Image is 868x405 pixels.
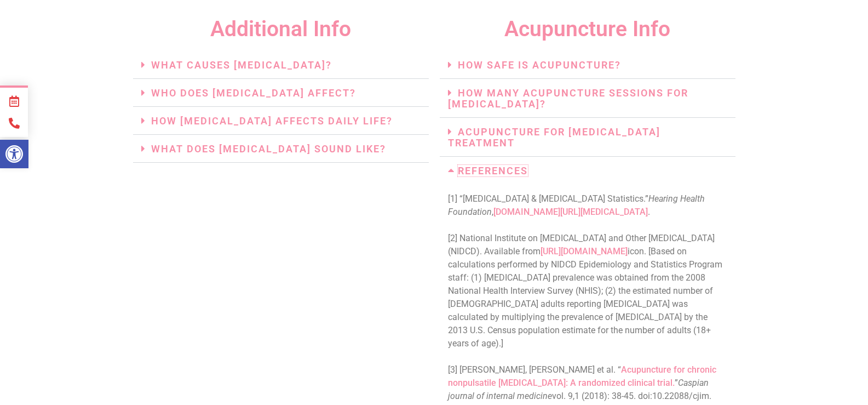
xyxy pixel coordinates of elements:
[440,51,735,79] h3: How Safe Is Acupuncture?
[493,207,648,217] a: [DOMAIN_NAME][URL][MEDICAL_DATA]
[133,135,429,163] h3: What Does [MEDICAL_DATA] Sound Like?
[458,59,621,71] a: How Safe Is Acupuncture?
[151,87,356,99] a: Who Does [MEDICAL_DATA] Affect?
[133,19,429,40] p: Additional Info
[440,118,735,157] h3: Acupuncture For [MEDICAL_DATA] Treatment
[458,165,528,176] a: References
[151,143,386,155] a: What Does [MEDICAL_DATA] Sound Like?
[448,192,727,219] p: [1] “[MEDICAL_DATA] & [MEDICAL_DATA] Statistics.” , .
[440,79,735,118] h3: How Many Acupuncture Sessions For [MEDICAL_DATA]?
[541,246,628,256] a: [URL][DOMAIN_NAME]
[151,59,332,71] a: What Causes [MEDICAL_DATA]?
[133,79,429,107] h3: Who Does [MEDICAL_DATA] Affect?
[448,87,688,110] a: How Many Acupuncture Sessions For [MEDICAL_DATA]?
[133,51,429,79] h3: What Causes [MEDICAL_DATA]?
[448,232,727,350] p: [2] National Institute on [MEDICAL_DATA] and Other [MEDICAL_DATA] (NIDCD). Available from icon. [...
[151,115,393,127] a: How [MEDICAL_DATA] Affects Daily Life?
[440,157,735,184] h3: References
[448,126,660,149] a: Acupuncture For [MEDICAL_DATA] Treatment
[440,19,735,40] p: Acupuncture Info
[133,107,429,135] h3: How [MEDICAL_DATA] Affects Daily Life?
